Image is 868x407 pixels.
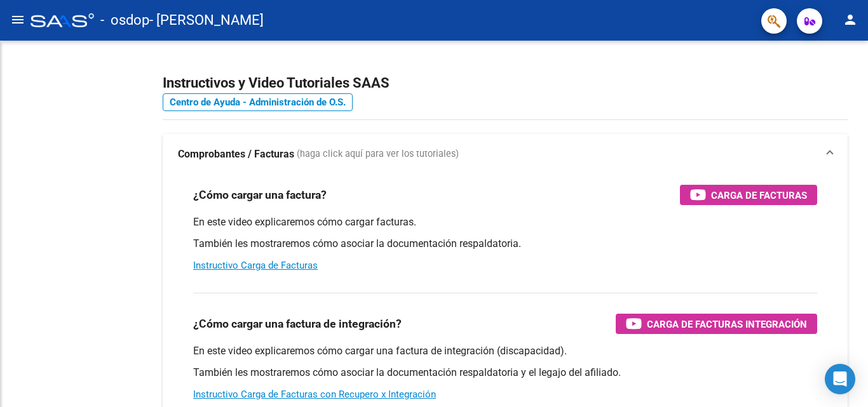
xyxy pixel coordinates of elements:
span: Carga de Facturas Integración [647,316,807,332]
button: Carga de Facturas [680,185,817,205]
mat-icon: person [843,12,858,27]
mat-expansion-panel-header: Comprobantes / Facturas (haga click aquí para ver los tutoriales) [163,134,848,175]
p: También les mostraremos cómo asociar la documentación respaldatoria y el legajo del afiliado. [193,366,817,380]
div: Open Intercom Messenger [825,364,855,394]
h2: Instructivos y Video Tutoriales SAAS [163,71,848,95]
p: En este video explicaremos cómo cargar facturas. [193,215,817,229]
span: Carga de Facturas [711,187,807,203]
span: - osdop [100,6,149,34]
a: Centro de Ayuda - Administración de O.S. [163,93,353,111]
button: Carga de Facturas Integración [616,314,817,334]
span: - [PERSON_NAME] [149,6,264,34]
span: (haga click aquí para ver los tutoriales) [297,147,459,161]
p: También les mostraremos cómo asociar la documentación respaldatoria. [193,237,817,251]
h3: ¿Cómo cargar una factura? [193,186,327,204]
a: Instructivo Carga de Facturas con Recupero x Integración [193,389,436,400]
p: En este video explicaremos cómo cargar una factura de integración (discapacidad). [193,344,817,358]
mat-icon: menu [10,12,25,27]
strong: Comprobantes / Facturas [178,147,294,161]
a: Instructivo Carga de Facturas [193,260,318,271]
h3: ¿Cómo cargar una factura de integración? [193,315,402,333]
